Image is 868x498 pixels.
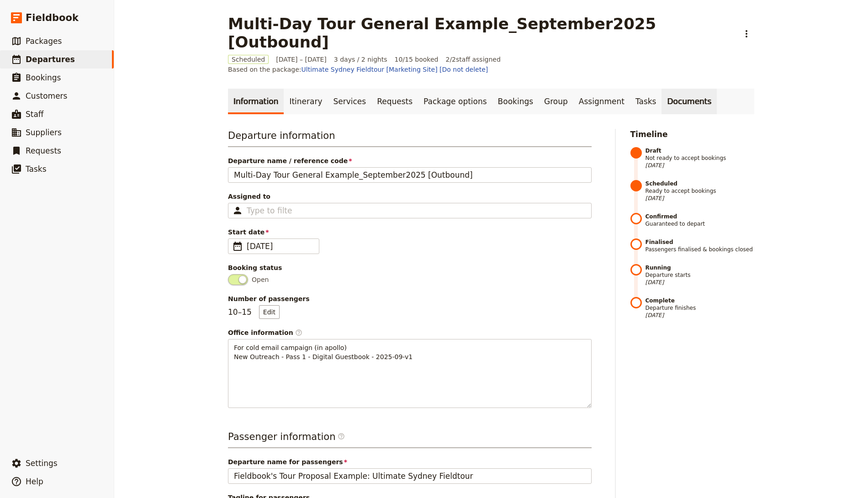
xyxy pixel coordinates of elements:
a: Itinerary [284,89,328,114]
input: Departure name for passengers [228,468,592,484]
span: Passengers finalised & bookings closed [646,238,755,253]
a: Documents [662,89,717,114]
span: 2 / 2 staff assigned [445,55,500,64]
input: Assigned to [247,205,292,216]
span: Based on the package: [228,65,488,74]
span: Bookings [26,73,61,82]
a: Group [539,89,573,114]
span: [DATE] [646,195,755,202]
span: [DATE] [646,279,755,286]
span: Customers [26,91,67,101]
h1: Multi-Day Tour General Example_September2025 [Outbound] [228,15,733,51]
a: Information [228,89,284,114]
strong: Complete [646,297,755,304]
span: Packages [26,37,62,46]
span: [DATE] [247,241,313,252]
span: Help [26,477,43,486]
span: For cold email campaign (in apollo) New Outreach - Pass 1 - Digital Guestbook - 2025-09-v1 [234,344,413,360]
span: [DATE] [646,312,755,319]
span: Fieldbook [26,11,79,25]
span: Departure starts [646,264,755,286]
a: Ultimate Sydney Fieldtour [Marketing Site] [Do not delete] [302,66,488,73]
span: Tasks [26,164,47,174]
strong: Finalised [646,238,755,246]
a: Bookings [492,89,539,114]
a: Requests [371,89,418,114]
span: Start date [228,228,592,237]
a: Services [328,89,372,114]
span: [DATE] – [DATE] [276,55,327,64]
span: Settings [26,459,58,468]
a: Tasks [630,89,662,114]
span: Scheduled [228,55,269,64]
span: 10/15 booked [395,55,439,64]
span: Staff [26,110,44,119]
p: 10 – 15 [228,305,280,319]
span: Requests [26,146,61,155]
span: ​ [338,433,345,440]
strong: Scheduled [646,180,755,187]
div: Booking status [228,263,592,272]
strong: Confirmed [646,213,755,220]
strong: Draft [646,147,755,154]
span: Departures [26,55,75,64]
h3: Departure information [228,129,592,147]
span: [DATE] [646,162,755,169]
h3: Passenger information [228,430,592,448]
span: Guaranteed to depart [646,213,755,228]
span: ​ [232,241,243,252]
span: 3 days / 2 nights [334,55,387,64]
a: Assignment [573,89,630,114]
a: Package options [418,89,492,114]
div: Office information [228,328,592,337]
button: Number of passengers10–15 [259,305,280,319]
span: Assigned to [228,192,592,201]
span: Number of passengers [228,294,592,303]
span: ​ [338,433,345,444]
span: Departure finishes [646,297,755,319]
span: Departure name for passengers [228,457,592,466]
span: Open [252,275,269,284]
button: Actions [739,26,754,42]
strong: Running [646,264,755,271]
h2: Timeline [630,129,755,140]
span: Not ready to accept bookings [646,147,755,169]
span: Ready to accept bookings [646,180,755,202]
span: Departure name / reference code [228,156,592,165]
span: ​ [295,329,302,336]
span: Suppliers [26,128,62,137]
input: Departure name / reference code [228,167,592,183]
